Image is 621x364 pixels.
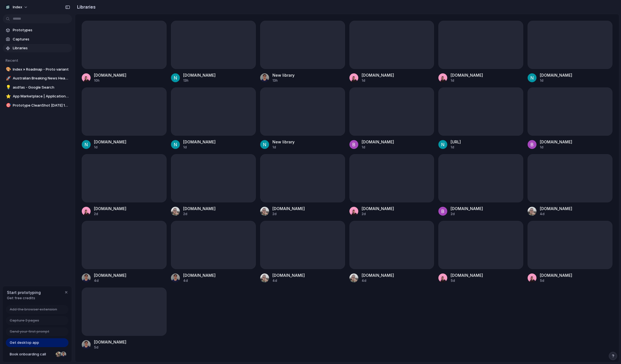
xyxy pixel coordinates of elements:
div: 1d [451,78,483,83]
span: App Marketplace | Applications built on top of Partly Infrastructure [13,94,70,99]
div: 13h [272,78,295,83]
div: [DOMAIN_NAME] [94,139,126,145]
span: Add the browser extension [10,307,57,312]
div: [DOMAIN_NAME] [362,139,394,145]
div: 5d [94,345,126,350]
div: 4d [94,278,126,283]
div: [DOMAIN_NAME] [94,72,126,78]
div: [DOMAIN_NAME] [183,72,216,78]
h2: Libraries [75,4,96,10]
span: Prototype CleanShot [DATE] 15.22.50@2x.png [13,103,70,108]
div: [DOMAIN_NAME] [183,139,216,145]
a: Captures [3,35,72,43]
div: 5d [451,278,483,283]
div: [DOMAIN_NAME] [362,206,394,211]
a: Libraries [3,44,72,52]
div: 2d [362,211,394,216]
div: 4d [540,211,572,216]
div: 1d [362,78,394,83]
div: [DOMAIN_NAME] [94,339,126,345]
span: asdfas - Google Search [13,85,70,90]
span: Libraries [13,45,70,51]
div: 2d [272,211,305,216]
div: 2d [183,211,216,216]
div: [DOMAIN_NAME] [362,272,394,278]
div: [DOMAIN_NAME] [183,206,216,211]
span: Get free credits [7,295,41,301]
a: 💡asdfas - Google Search [3,83,72,92]
div: [DOMAIN_NAME] [451,272,483,278]
button: 🚀 [5,76,11,81]
div: 1d [540,78,572,83]
span: Captures [13,37,70,42]
div: ⭐ [6,93,10,100]
button: 💡 [5,85,11,90]
div: 1d [272,145,295,150]
div: 💡 [6,84,10,91]
div: 🚀 [6,75,10,82]
div: 1d [540,145,572,150]
span: Index » Roadmap - Proto variant [13,67,70,72]
a: 🎯Prototype CleanShot [DATE] 15.22.50@2x.png [3,101,72,110]
a: 🚀Australian Breaking News Headlines & World News Online | [DOMAIN_NAME] [3,74,72,82]
div: [DOMAIN_NAME] [94,272,126,278]
div: 4d [272,278,305,283]
button: ⭐ [5,94,11,99]
span: Prototypes [13,27,70,33]
div: 🎯 [6,102,10,109]
div: Christian Iacullo [60,351,67,358]
div: [URL] [451,139,461,145]
a: 🎨Index » Roadmap - Proto variant [3,65,72,74]
a: Prototypes [3,26,72,34]
a: Book onboarding call [6,350,68,359]
div: New library [272,139,295,145]
div: New library [272,72,295,78]
button: Index [3,3,31,12]
div: 2d [94,211,126,216]
span: Recent [6,58,18,63]
div: 13h [183,78,216,83]
div: 🎨 [6,66,10,73]
div: [DOMAIN_NAME] [540,206,572,211]
span: Get desktop app [10,340,39,345]
div: [DOMAIN_NAME] [183,272,216,278]
div: [DOMAIN_NAME] [451,72,483,78]
div: [DOMAIN_NAME] [451,206,483,211]
div: 1d [451,145,461,150]
span: Book onboarding call [10,352,53,357]
span: Australian Breaking News Headlines & World News Online | [DOMAIN_NAME] [13,76,70,81]
div: 1d [94,145,126,150]
div: [DOMAIN_NAME] [94,206,126,211]
a: ⭐App Marketplace | Applications built on top of Partly Infrastructure [3,92,72,100]
div: 5d [540,278,572,283]
a: Get desktop app [6,338,68,347]
button: 🎨 [5,67,11,72]
div: 4d [183,278,216,283]
div: 1d [362,145,394,150]
div: [DOMAIN_NAME] [540,72,572,78]
span: Start prototyping [7,290,41,295]
div: 4d [362,278,394,283]
button: 🎯 [5,103,11,108]
div: 10h [94,78,126,83]
span: Capture 3 pages [10,318,39,323]
div: 1d [183,145,216,150]
span: Send your first prompt [10,329,49,334]
div: [DOMAIN_NAME] [272,272,305,278]
div: Nicole Kubica [55,351,62,358]
span: Index [13,4,22,10]
div: [DOMAIN_NAME] [362,72,394,78]
div: [DOMAIN_NAME] [540,139,572,145]
div: [DOMAIN_NAME] [540,272,572,278]
div: 2d [451,211,483,216]
div: [DOMAIN_NAME] [272,206,305,211]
